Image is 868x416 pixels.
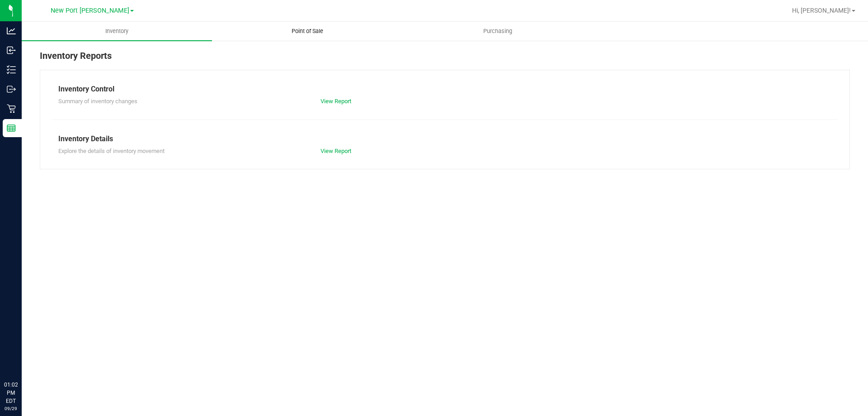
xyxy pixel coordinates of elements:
[4,381,18,405] p: 01:02 PM EDT
[279,27,335,35] span: Point of Sale
[471,27,524,35] span: Purchasing
[212,22,402,41] a: Point of Sale
[321,98,351,105] a: View Report
[7,104,16,113] inline-svg: Retail
[7,85,16,94] inline-svg: Outbound
[58,134,831,144] div: Inventory Details
[40,49,850,70] div: Inventory Reports
[58,98,137,105] span: Summary of inventory changes
[93,27,141,35] span: Inventory
[22,22,212,41] a: Inventory
[7,65,16,74] inline-svg: Inventory
[7,26,16,35] inline-svg: Analytics
[7,46,16,55] inline-svg: Inbound
[4,405,18,412] p: 09/29
[51,7,129,14] span: New Port [PERSON_NAME]
[58,84,831,95] div: Inventory Control
[402,22,593,41] a: Purchasing
[58,148,165,154] span: Explore the details of inventory movement
[792,7,851,14] span: Hi, [PERSON_NAME]!
[321,148,351,154] a: View Report
[7,124,16,133] inline-svg: Reports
